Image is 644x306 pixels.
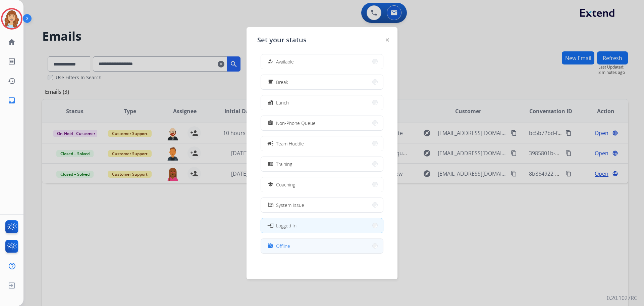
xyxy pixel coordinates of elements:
[276,243,290,250] span: Offline
[276,99,289,106] span: Lunch
[268,79,273,85] mat-icon: free_breakfast
[8,38,16,46] mat-icon: home
[2,9,21,28] img: avatar
[261,157,383,171] button: Training
[261,239,383,253] button: Offline
[276,120,316,127] span: Non-Phone Queue
[276,222,297,229] span: Logged In
[261,116,383,130] button: Non-Phone Queue
[268,120,273,126] mat-icon: assignment
[261,95,383,110] button: Lunch
[261,177,383,192] button: Coaching
[276,58,294,65] span: Available
[261,75,383,89] button: Break
[257,35,307,45] span: Set your status
[268,59,273,64] mat-icon: how_to_reg
[261,218,383,233] button: Logged In
[268,243,273,249] mat-icon: work_off
[8,57,16,65] mat-icon: list_alt
[276,181,295,188] span: Coaching
[8,96,16,104] mat-icon: inbox
[276,202,304,209] span: System Issue
[267,140,274,147] mat-icon: campaign
[268,202,273,208] mat-icon: phonelink_off
[261,54,383,69] button: Available
[268,182,273,187] mat-icon: school
[386,38,389,42] img: close-button
[268,100,273,105] mat-icon: fastfood
[276,79,288,86] span: Break
[607,294,637,302] p: 0.20.1027RC
[268,161,273,167] mat-icon: menu_book
[276,140,304,147] span: Team Huddle
[261,136,383,151] button: Team Huddle
[261,198,383,212] button: System Issue
[8,77,16,85] mat-icon: history
[276,161,292,168] span: Training
[267,222,274,229] mat-icon: login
